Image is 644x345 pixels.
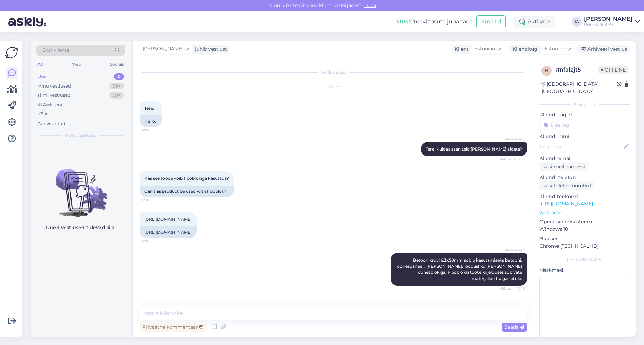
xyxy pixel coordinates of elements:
span: n [545,68,548,73]
a: [URL][DOMAIN_NAME] [144,230,192,235]
p: Vaata edasi ... [539,209,630,216]
img: Askly Logo [5,46,18,59]
p: Uued vestlused tulevad siia. [46,224,116,231]
span: Estonian [474,45,495,53]
a: [PERSON_NAME]Puumarket AS [584,16,640,27]
span: Uued vestlused [65,132,97,138]
div: Uus [37,73,46,80]
p: Windows 10 [539,225,630,233]
div: Minu vestlused [37,83,71,90]
p: Chrome [TECHNICAL_ID] [539,242,630,250]
p: Kliendi email [539,155,630,162]
a: [URL][DOMAIN_NAME] [539,201,593,207]
div: [DATE] [140,83,527,90]
div: Proovi tasuta juba täna: [397,18,474,26]
div: juhib vestlust [192,46,227,53]
div: Hello. [140,115,162,127]
span: 12:16 [142,198,167,203]
span: Tere! Kuidas saan teid [PERSON_NAME] aidata? [426,146,522,152]
span: Betoonikruvi 6,3x50mm sobib kasutamiseks betooni, õõnespaneeli, [PERSON_NAME], loodusliku [PERSON... [397,257,523,281]
img: No chats [31,157,131,218]
span: [PERSON_NAME] [143,45,183,53]
input: Lisa tag [539,120,630,130]
div: Socials [109,60,125,69]
span: Estonian [545,45,565,53]
span: Otsi kliente [42,47,69,54]
p: Klienditeekond [539,193,630,200]
span: Luba [362,2,378,9]
span: Offline [598,66,628,74]
div: Küsi meiliaadressi [539,162,588,171]
p: Kliendi tag'id [539,111,630,119]
a: [URL][DOMAIN_NAME] [144,217,192,222]
span: 12:15 [142,127,167,132]
p: Kliendi telefon [539,174,630,181]
span: AI Assistent [499,248,525,253]
div: Klient [452,46,469,53]
div: AI Assistent [37,101,63,108]
p: Operatsioonisüsteem [539,218,630,225]
div: Vestlus algas [140,69,527,75]
div: Puumarket AS [584,22,632,27]
div: Klienditugi [510,46,539,53]
div: Web [70,60,82,69]
b: Uus! [397,18,410,25]
input: Lisa nimi [540,143,623,151]
div: Tiimi vestlused [37,92,71,99]
div: [PERSON_NAME] [539,256,630,263]
span: 12:16 [142,238,167,244]
div: 99+ [109,83,124,90]
div: 99+ [109,92,124,99]
div: # nfalzjt5 [556,66,598,74]
span: Kas see toode võib fiboblokiga kasutada? [144,176,229,181]
span: Tere. [144,106,154,111]
div: Kõik [37,111,47,117]
div: [PERSON_NAME] [584,16,632,22]
div: Kliendi info [539,101,630,107]
span: Nähtud ✓ 12:16 [499,286,525,291]
p: Kliendi nimi [539,133,630,140]
p: Brauser [539,235,630,242]
div: Arhiveeritud [37,120,65,127]
p: Märkmed [539,267,630,274]
div: Aktiivne [514,16,555,28]
div: 0 [114,73,124,80]
div: All [36,60,44,69]
span: Saada [504,324,524,330]
span: Nähtud ✓ 12:15 [499,157,525,162]
div: IA [572,17,581,27]
button: Emailid [476,15,506,28]
div: [GEOGRAPHIC_DATA], [GEOGRAPHIC_DATA] [541,81,617,95]
div: Küsi telefoninumbrit [539,181,594,190]
div: Arhiveeri vestlus [577,45,630,54]
div: Can this product be used with fiboblok? [140,186,234,197]
span: AI Assistent [499,137,525,142]
div: Privaatne kommentaar [140,323,206,332]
